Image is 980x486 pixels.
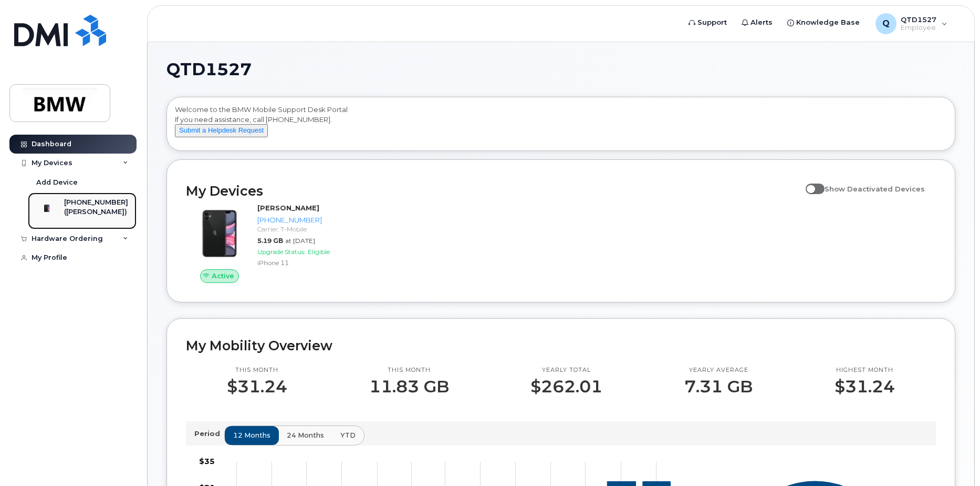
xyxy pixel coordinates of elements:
[199,457,215,466] tspan: $35
[166,62,252,77] span: QTD1527
[825,185,925,193] span: Show Deactivated Devices
[285,237,315,245] span: at [DATE]
[257,225,360,234] div: Carrier: T-Mobile
[194,208,245,259] img: iPhone_11.jpg
[194,429,224,439] p: Period
[227,377,287,396] p: $31.24
[340,430,356,440] span: YTD
[369,377,449,396] p: 11.83 GB
[257,237,283,245] span: 5.19 GB
[934,440,972,478] iframe: Messenger Launcher
[257,248,306,256] span: Upgrade Status:
[835,366,895,374] p: Highest month
[186,183,800,199] h2: My Devices
[257,215,360,225] div: [PHONE_NUMBER]
[684,377,753,396] p: 7.31 GB
[227,366,287,374] p: This month
[287,430,324,440] span: 24 months
[806,179,814,187] input: Show Deactivated Devices
[257,258,360,267] div: iPhone 11
[257,204,319,212] strong: [PERSON_NAME]
[212,271,234,281] span: Active
[684,366,753,374] p: Yearly average
[186,338,936,353] h2: My Mobility Overview
[186,203,364,283] a: Active[PERSON_NAME][PHONE_NUMBER]Carrier: T-Mobile5.19 GBat [DATE]Upgrade Status:EligibleiPhone 11
[530,366,602,374] p: Yearly total
[175,126,268,134] a: Submit a Helpdesk Request
[175,105,947,147] div: Welcome to the BMW Mobile Support Desk Portal If you need assistance, call [PHONE_NUMBER].
[175,124,268,137] button: Submit a Helpdesk Request
[835,377,895,396] p: $31.24
[530,377,602,396] p: $262.01
[369,366,449,374] p: This month
[308,248,330,256] span: Eligible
